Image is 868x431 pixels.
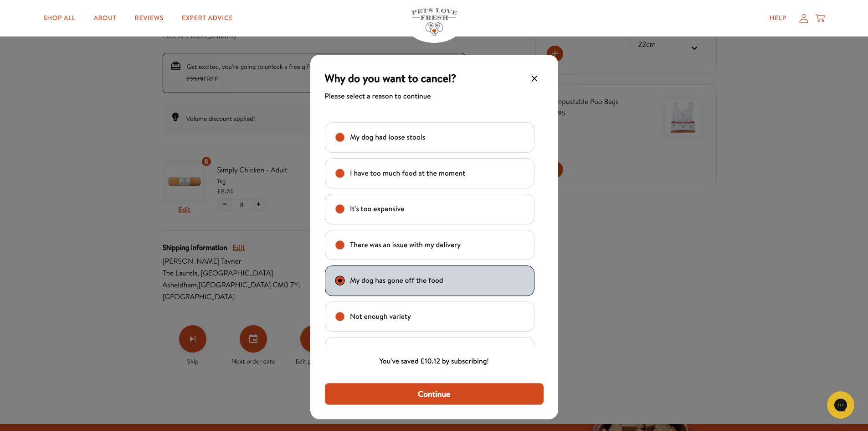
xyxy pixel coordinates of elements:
p: Please select a reason to continue [325,90,544,103]
text: There was an issue with my delivery [350,239,461,251]
a: About [86,9,123,27]
a: Help [762,9,794,27]
div: Make changes for subscription [163,325,466,366]
a: Reviews [128,9,171,27]
text: I want to change my order and can't do it [350,346,478,358]
text: My dog has gone off the food [350,275,443,287]
span: Continue [418,389,450,399]
text: It's too expensive [350,203,404,215]
text: Not enough variety [350,311,411,323]
a: Expert Advice [175,9,240,27]
a: Shop All [36,9,82,27]
text: My dog had loose stools [350,131,425,144]
text: Why do you want to cancel? [325,70,457,86]
iframe: Gorgias live chat messenger [822,388,859,422]
p: You've saved £10.12 by subscribing! [325,355,544,368]
button: Continue [325,383,544,405]
text: I have too much food at the moment [350,167,465,180]
img: Pets Love Fresh [411,8,457,36]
